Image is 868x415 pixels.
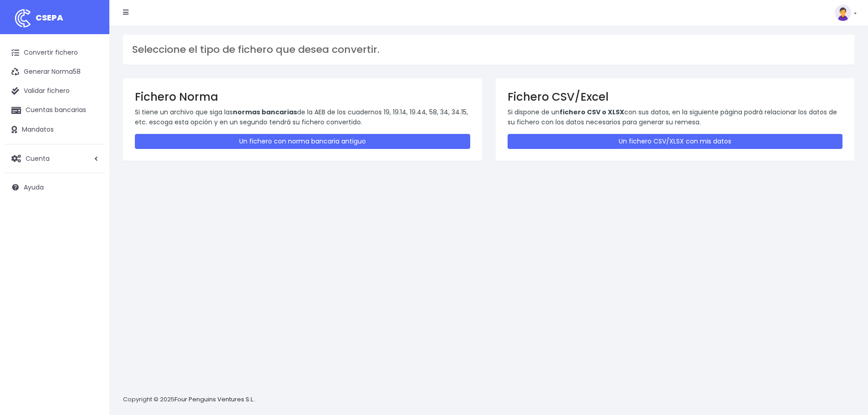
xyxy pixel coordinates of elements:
[5,43,105,62] a: Convertir fichero
[508,134,843,149] a: Un fichero CSV/XLSX con mis datos
[5,120,105,139] a: Mandatos
[135,134,470,149] a: Un fichero con norma bancaria antiguo
[11,7,34,30] img: logo
[36,12,63,23] span: CSEPA
[5,101,105,120] a: Cuentas bancarias
[508,107,843,128] p: Si dispone de un con sus datos, en la siguiente página podrá relacionar los datos de su fichero c...
[132,44,845,56] h3: Seleccione el tipo de fichero que desea convertir.
[508,90,843,103] h3: Fichero CSV/Excel
[233,108,297,117] strong: normas bancarias
[5,178,105,197] a: Ayuda
[135,107,470,128] p: Si tiene un archivo que siga las de la AEB de los cuadernos 19, 19.14, 19.44, 58, 34, 34.15, etc....
[26,154,50,163] span: Cuenta
[560,108,624,117] strong: fichero CSV o XLSX
[24,183,44,192] span: Ayuda
[135,90,470,103] h3: Fichero Norma
[5,82,105,101] a: Validar fichero
[5,149,105,168] a: Cuenta
[835,5,851,21] img: profile
[123,395,256,405] p: Copyright © 2025 .
[5,62,105,82] a: Generar Norma58
[175,395,254,404] a: Four Penguins Ventures S.L.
